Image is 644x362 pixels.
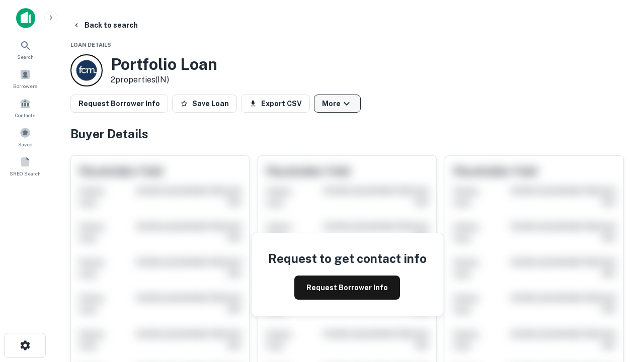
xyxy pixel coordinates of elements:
[18,140,33,148] span: Saved
[111,74,217,86] p: 2 properties (IN)
[13,82,37,90] span: Borrowers
[10,169,41,177] span: SREO Search
[70,42,111,48] span: Loan Details
[17,53,34,61] span: Search
[16,8,35,28] img: capitalize-icon.png
[70,95,168,113] button: Request Borrower Info
[111,55,217,74] h3: Portfolio Loan
[3,94,47,121] a: Contacts
[70,125,624,143] h4: Buyer Details
[594,282,644,330] iframe: Chat Widget
[172,95,237,113] button: Save Loan
[3,65,47,92] a: Borrowers
[3,152,47,179] a: SREO Search
[68,16,142,34] button: Back to search
[3,36,47,63] a: Search
[241,95,310,113] button: Export CSV
[268,249,427,267] h4: Request to get contact info
[314,95,361,113] button: More
[15,111,35,119] span: Contacts
[294,276,400,300] button: Request Borrower Info
[3,123,47,150] a: Saved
